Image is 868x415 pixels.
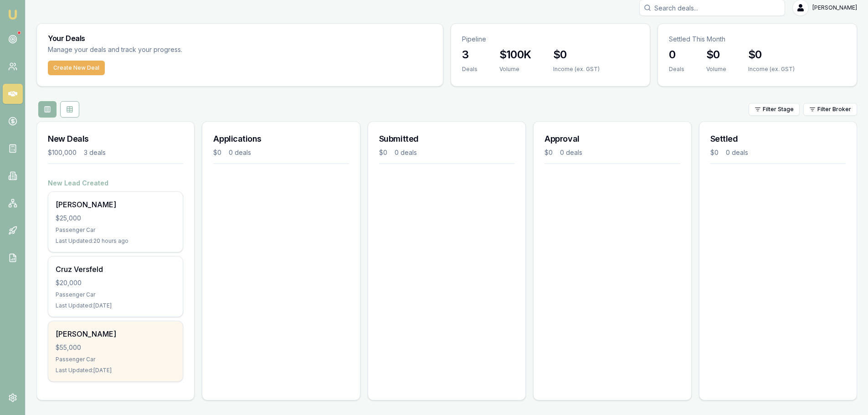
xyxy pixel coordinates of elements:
[229,148,251,157] div: 0 deals
[706,47,726,62] h3: $0
[395,148,417,157] div: 0 deals
[669,35,846,44] p: Settled This Month
[56,226,175,234] div: Passenger Car
[48,179,183,188] h4: New Lead Created
[56,264,175,275] div: Cruz Versfeld
[213,133,349,145] h3: Applications
[812,4,857,11] span: [PERSON_NAME]
[48,148,77,157] div: $100,000
[669,66,684,73] div: Deals
[56,343,175,352] div: $55,000
[462,35,639,44] p: Pipeline
[56,356,175,363] div: Passenger Car
[710,148,719,157] div: $0
[706,66,726,73] div: Volume
[499,66,531,73] div: Volume
[544,133,680,145] h3: Approval
[560,148,582,157] div: 0 deals
[48,35,432,42] h3: Your Deals
[56,302,175,309] div: Last Updated: [DATE]
[544,148,553,157] div: $0
[7,9,18,20] img: emu-icon-u.png
[56,367,175,374] div: Last Updated: [DATE]
[462,47,478,62] h3: 3
[213,148,221,157] div: $0
[748,47,795,62] h3: $0
[749,103,800,116] button: Filter Stage
[84,148,106,157] div: 3 deals
[379,133,514,145] h3: Submitted
[669,47,684,62] h3: 0
[763,106,794,113] span: Filter Stage
[553,47,600,62] h3: $0
[499,47,531,62] h3: $100K
[803,103,857,116] button: Filter Broker
[48,45,281,55] p: Manage your deals and track your progress.
[48,61,105,75] button: Create New Deal
[56,214,175,223] div: $25,000
[553,66,600,73] div: Income (ex. GST)
[56,291,175,298] div: Passenger Car
[379,148,387,157] div: $0
[748,66,795,73] div: Income (ex. GST)
[817,106,851,113] span: Filter Broker
[56,328,175,339] div: [PERSON_NAME]
[56,278,175,287] div: $20,000
[462,66,478,73] div: Deals
[56,199,175,210] div: [PERSON_NAME]
[56,237,175,245] div: Last Updated: 20 hours ago
[48,133,183,145] h3: New Deals
[710,133,846,145] h3: Settled
[726,148,748,157] div: 0 deals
